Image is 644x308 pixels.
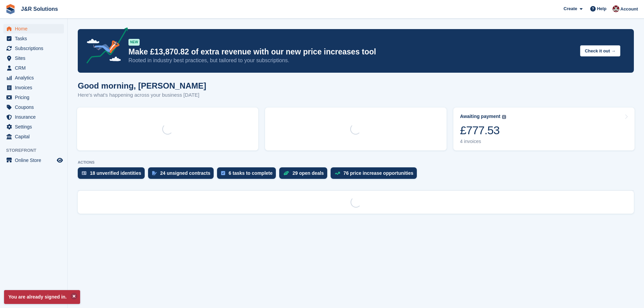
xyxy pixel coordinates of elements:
a: menu [3,102,64,112]
a: menu [3,53,64,63]
span: CRM [15,63,55,73]
a: Awaiting payment £777.53 4 invoices [453,108,635,150]
img: verify_identity-adf6edd0f0f0b5bbfe63781bf79b02c33cf7c696d77639b501bdc392416b5a36.svg [82,171,87,175]
span: Account [620,6,638,13]
span: Insurance [15,112,55,122]
span: Sites [15,53,55,63]
a: menu [3,83,64,92]
span: Home [15,24,55,33]
span: Help [597,5,606,12]
a: menu [3,24,64,33]
span: Invoices [15,83,55,92]
a: menu [3,44,64,53]
a: menu [3,112,64,122]
a: menu [3,122,64,132]
p: Rooted in industry best practices, but tailored to your subscriptions. [128,57,575,64]
span: Settings [15,122,55,132]
p: ACTIONS [78,160,634,165]
span: Tasks [15,34,55,43]
span: Pricing [15,93,55,102]
a: menu [3,34,64,43]
h1: Good morning, [PERSON_NAME] [78,81,206,90]
img: Julie Morgan [613,5,619,12]
div: 24 unsigned contracts [160,170,211,176]
span: Subscriptions [15,44,55,53]
img: icon-info-grey-7440780725fd019a000dd9b08b2336e03edf1995a4989e88bcd33f0948082b44.svg [502,115,506,119]
div: Awaiting payment [460,114,501,119]
img: contract_signature_icon-13c848040528278c33f63329250d36e43548de30e8caae1d1a13099fd9432cc5.svg [152,171,157,175]
a: menu [3,73,64,82]
a: J&R Solutions [18,3,61,15]
a: menu [3,93,64,102]
span: Create [564,5,577,12]
p: Make £13,870.82 of extra revenue with our new price increases tool [128,47,575,57]
a: menu [3,156,64,165]
div: NEW [128,39,140,46]
img: task-75834270c22a3079a89374b754ae025e5fb1db73e45f91037f5363f120a921f8.svg [221,171,225,175]
a: 24 unsigned contracts [148,167,217,182]
img: price_increase_opportunities-93ffe204e8149a01c8c9dc8f82e8f89637d9d84a8eef4429ea346261dce0b2c0.svg [335,172,340,175]
div: £777.53 [460,123,506,137]
a: 6 tasks to complete [217,167,279,182]
span: Online Store [15,156,55,165]
p: You are already signed in. [4,290,80,304]
div: 6 tasks to complete [229,170,272,176]
a: menu [3,132,64,141]
div: 4 invoices [460,139,506,144]
img: deal-1b604bf984904fb50ccaf53a9ad4b4a5d6e5aea283cecdc64d6e3604feb123c2.svg [283,171,289,175]
a: 18 unverified identities [78,167,148,182]
div: 76 price increase opportunities [343,170,413,176]
a: 76 price increase opportunities [331,167,420,182]
a: Preview store [56,156,64,164]
img: price-adjustments-announcement-icon-8257ccfd72463d97f412b2fc003d46551f7dbcb40ab6d574587a9cd5c0d94... [81,27,128,66]
a: 29 open deals [279,167,331,182]
p: Here's what's happening across your business [DATE] [78,91,206,99]
span: Storefront [6,147,67,154]
span: Capital [15,132,55,141]
div: 29 open deals [292,170,324,176]
img: stora-icon-8386f47178a22dfd0bd8f6a31ec36ba5ce8667c1dd55bd0f319d3a0aa187defe.svg [5,4,16,14]
button: Check it out → [580,45,620,56]
span: Coupons [15,102,55,112]
span: Analytics [15,73,55,82]
a: menu [3,63,64,73]
div: 18 unverified identities [90,170,141,176]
